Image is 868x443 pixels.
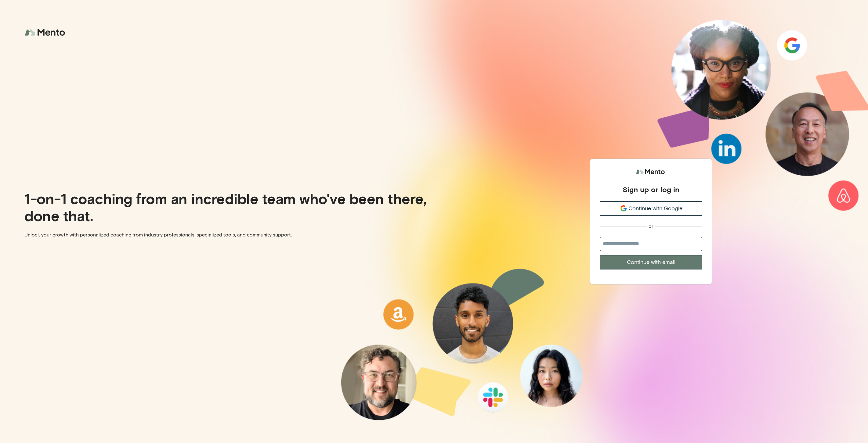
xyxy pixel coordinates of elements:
[24,190,429,224] p: 1-on-1 coaching from an incredible team who've been there, done that.
[24,231,429,239] p: Unlock your growth with personalized coaching from industry professionals, specialized tools, and...
[636,166,666,178] img: logo.svg
[628,204,682,213] span: Continue with Google
[649,223,653,229] div: or
[24,24,67,41] img: logo
[600,201,702,216] button: Continue with Google
[623,185,679,194] div: Sign up or log in
[600,255,702,269] button: Continue with email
